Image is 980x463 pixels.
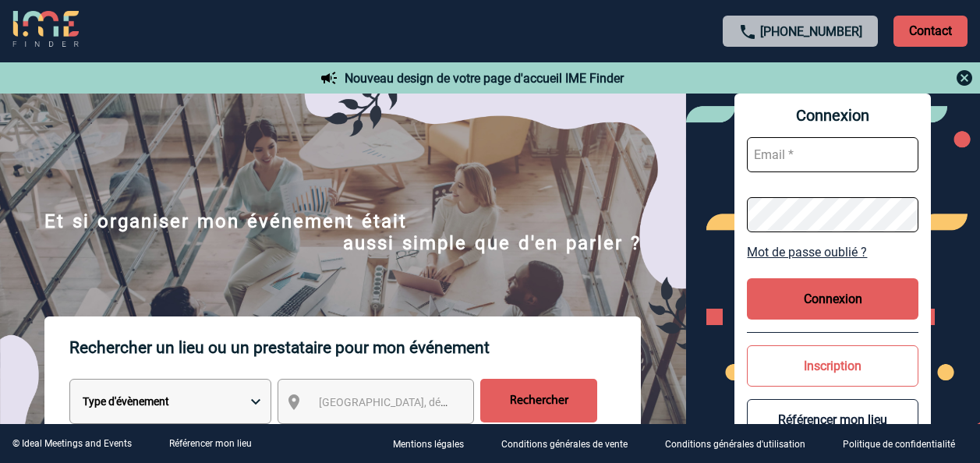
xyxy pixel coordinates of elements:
[169,438,252,449] a: Référencer mon lieu
[747,345,918,387] button: Inscription
[747,399,918,440] button: Référencer mon lieu
[69,316,641,379] p: Rechercher un lieu ou un prestataire pour mon événement
[480,379,597,422] input: Rechercher
[665,440,805,451] p: Conditions générales d'utilisation
[501,440,628,451] p: Conditions générales de vente
[653,436,830,451] a: Conditions générales d'utilisation
[738,23,757,41] img: call-24-px.png
[393,440,464,451] p: Mentions légales
[380,436,489,451] a: Mentions légales
[12,438,132,449] div: © Ideal Meetings and Events
[747,137,918,172] input: Email *
[319,396,536,408] span: [GEOGRAPHIC_DATA], département, région...
[747,278,918,320] button: Connexion
[747,106,918,125] span: Connexion
[489,436,653,451] a: Conditions générales de vente
[843,440,955,451] p: Politique de confidentialité
[747,245,918,260] a: Mot de passe oublié ?
[893,16,968,47] p: Contact
[760,24,862,39] a: [PHONE_NUMBER]
[830,436,980,451] a: Politique de confidentialité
